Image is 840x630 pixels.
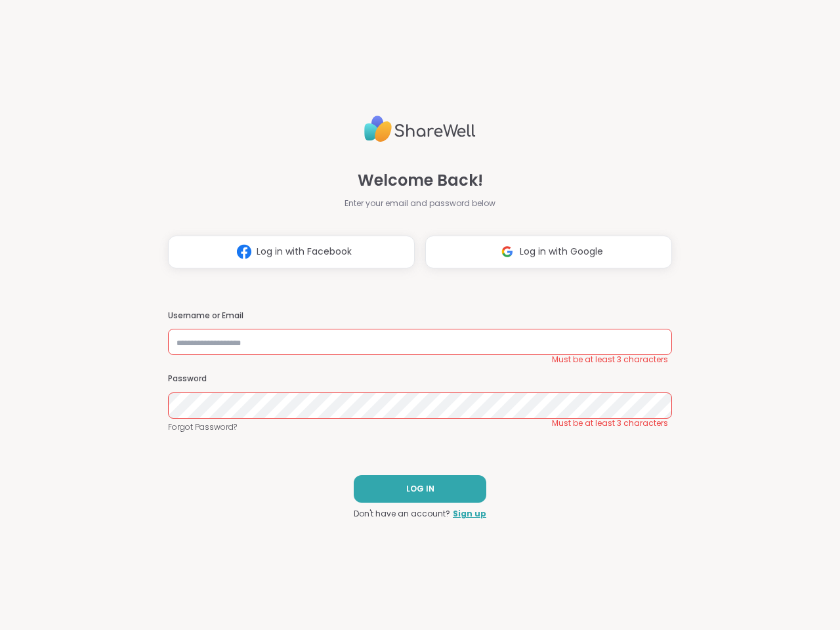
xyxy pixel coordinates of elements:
button: Log in with Facebook [168,236,415,268]
span: Log in with Google [520,245,603,259]
h3: Username or Email [168,310,672,322]
button: LOG IN [354,475,486,503]
span: Must be at least 3 characters [552,354,668,365]
img: ShareWell Logomark [495,240,520,264]
button: Log in with Google [425,236,672,268]
a: Forgot Password? [168,421,672,433]
a: Sign up [453,508,486,520]
img: ShareWell Logomark [232,240,257,264]
span: Enter your email and password below [345,198,495,209]
span: LOG IN [406,483,434,495]
span: Don't have an account? [354,508,450,520]
img: ShareWell Logo [364,110,476,148]
span: Must be at least 3 characters [552,418,668,429]
span: Log in with Facebook [257,245,352,259]
h3: Password [168,373,672,385]
span: Welcome Back! [358,169,483,192]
